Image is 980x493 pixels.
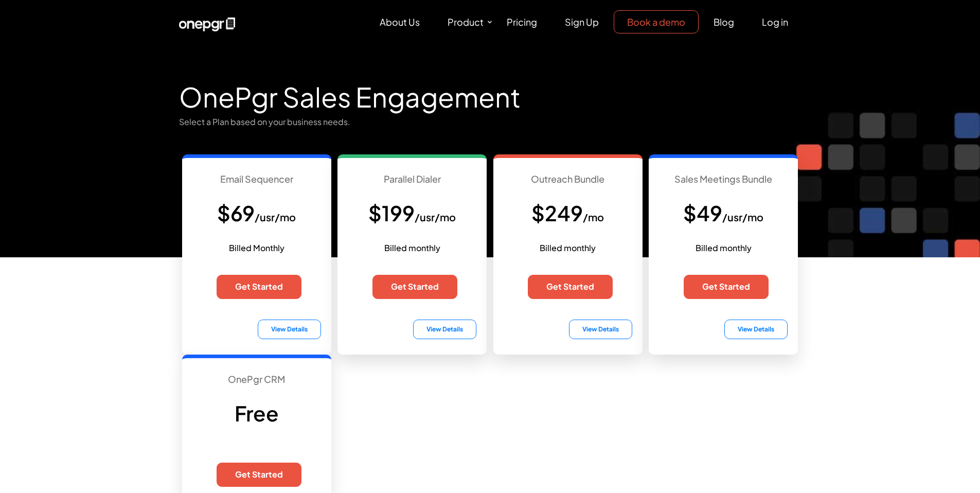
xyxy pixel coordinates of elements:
[372,275,457,299] a: Get Started
[192,184,321,242] h2: $69
[348,184,476,242] h2: $199
[367,11,433,33] a: About Us
[722,210,763,223] span: /usr/mo
[192,242,321,254] p: Billed Monthly
[552,11,612,33] a: Sign Up
[659,242,788,254] p: Billed monthly
[583,210,604,223] span: /mo
[192,374,321,385] h4: OnePgr CRM
[504,184,632,242] h2: $249
[659,184,788,242] h2: $49
[435,11,494,33] a: Product
[724,320,788,339] button: View Details
[504,242,632,254] p: Billed monthly
[659,173,788,185] h4: Sales Meetings Bundle
[614,10,699,33] a: Book a demo
[528,275,613,299] a: Get Started
[192,173,321,185] h4: Email Sequencer
[258,320,321,339] button: View Details
[569,320,632,339] button: View Details
[348,173,476,185] h4: Parallel Dialer
[179,64,801,115] h1: OnePgr Sales Engagement
[217,275,301,299] a: Get Started
[255,210,296,223] span: /usr/mo
[504,173,632,185] h4: Outreach Bundle
[217,463,301,487] a: Get Started
[192,384,321,442] h2: Free
[415,210,456,223] span: /usr/mo
[684,275,769,299] a: Get Started
[494,11,550,33] a: Pricing
[701,11,747,33] a: Blog
[413,320,476,339] button: View Details
[179,115,801,129] p: Select a Plan based on your business needs.
[749,11,801,33] a: Log in
[348,242,476,254] p: Billed monthly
